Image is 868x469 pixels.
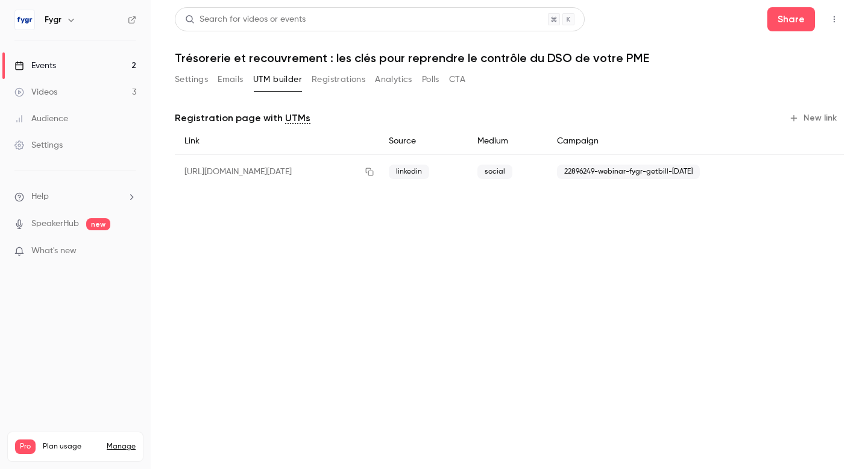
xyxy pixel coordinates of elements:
span: new [86,218,110,230]
span: Pro [15,439,36,454]
button: Share [767,7,815,31]
div: Videos [14,86,57,98]
div: Link [175,128,379,155]
div: Events [14,60,56,72]
button: Registrations [312,70,365,89]
div: [URL][DOMAIN_NAME][DATE] [175,155,379,189]
span: What's new [31,245,77,257]
button: CTA [449,70,465,89]
span: social [477,165,512,179]
div: Source [379,128,467,155]
li: help-dropdown-opener [14,190,136,203]
button: Analytics [375,70,412,89]
a: Manage [107,442,136,452]
span: 22896249-webinar-fygr-getbill-[DATE] [557,165,700,179]
div: Medium [468,128,548,155]
div: Campaign [547,128,787,155]
div: Audience [14,113,68,125]
h1: Trésorerie et recouvrement : les clés pour reprendre le contrôle du DSO de votre PME [175,51,844,65]
a: UTMs [285,111,310,125]
button: Emails [218,70,243,89]
span: Plan usage [43,442,99,452]
span: linkedin [389,165,429,179]
div: Settings [14,139,63,151]
p: Registration page with [175,111,310,125]
span: Help [31,190,49,203]
div: Search for videos or events [185,13,306,26]
img: Fygr [15,10,34,30]
h6: Fygr [45,14,61,26]
a: SpeakerHub [31,218,79,230]
button: Polls [422,70,439,89]
button: New link [784,109,844,128]
button: UTM builder [253,70,302,89]
button: Settings [175,70,208,89]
